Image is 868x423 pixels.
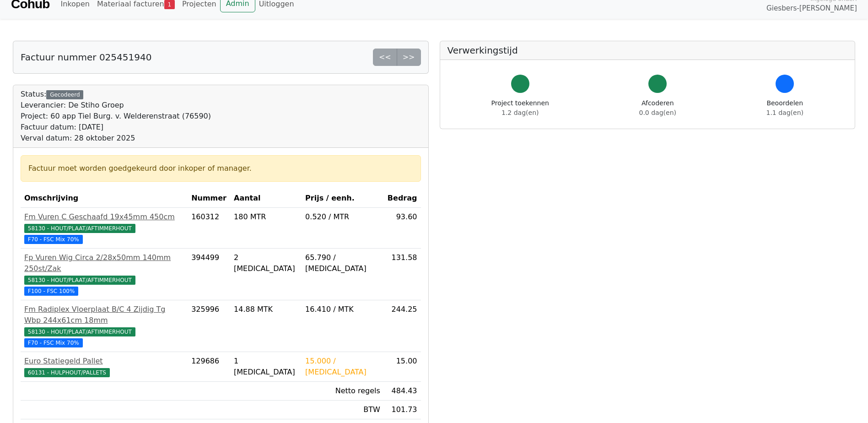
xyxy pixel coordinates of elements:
td: BTW [302,401,384,419]
div: Leverancier: De Stiho Groep [21,100,211,111]
td: 160312 [188,208,230,249]
h5: Verwerkingstijd [447,45,848,56]
span: 58130 - HOUT/PLAAT/AFTIMMERHOUT [24,276,135,285]
div: 15.000 / [MEDICAL_DATA] [305,356,380,378]
td: 394499 [188,249,230,300]
div: Fp Vuren Wig Circa 2/28x50mm 140mm 250st/Zak [24,252,184,274]
td: 244.25 [384,300,421,352]
h5: Factuur nummer 025451940 [21,52,151,63]
a: Fp Vuren Wig Circa 2/28x50mm 140mm 250st/Zak58130 - HOUT/PLAAT/AFTIMMERHOUT F100 - FSC 100% [24,252,184,296]
span: Giesbers-[PERSON_NAME] [766,3,857,14]
td: 484.43 [384,382,421,401]
div: Euro Statiegeld Pallet [24,356,184,367]
td: 129686 [188,352,230,382]
th: Bedrag [384,189,421,208]
span: 60131 - HULPHOUT/PALLETS [24,368,110,377]
span: F70 - FSC Mix 70% [24,235,83,244]
td: 93.60 [384,208,421,249]
div: 0.520 / MTR [305,211,380,222]
div: Fm Vuren C Geschaafd 19x45mm 450cm [24,211,184,222]
a: Fm Vuren C Geschaafd 19x45mm 450cm58130 - HOUT/PLAAT/AFTIMMERHOUT F70 - FSC Mix 70% [24,211,184,244]
span: 0.0 dag(en) [639,109,676,116]
div: Gecodeerd [46,90,83,99]
div: Afcoderen [639,98,676,118]
div: Beoordelen [766,98,803,118]
span: 1.1 dag(en) [766,109,803,116]
div: 2 [MEDICAL_DATA] [234,252,298,274]
span: 58130 - HOUT/PLAAT/AFTIMMERHOUT [24,224,135,233]
div: Factuur datum: [DATE] [21,122,211,133]
div: Project: 60 app Tiel Burg. v. Welderenstraat (76590) [21,111,211,122]
th: Aantal [230,189,302,208]
th: Nummer [188,189,230,208]
div: Fm Radiplex Vloerplaat B/C 4 Zijdig Tg Wbp 244x61cm 18mm [24,304,184,326]
span: F100 - FSC 100% [24,287,78,296]
span: F70 - FSC Mix 70% [24,338,83,347]
div: Factuur moet worden goedgekeurd door inkoper of manager. [28,163,413,174]
td: 15.00 [384,352,421,382]
div: 14.88 MTK [234,304,298,315]
td: 101.73 [384,401,421,419]
div: 1 [MEDICAL_DATA] [234,356,298,378]
td: Netto regels [302,382,384,401]
th: Omschrijving [21,189,188,208]
th: Prijs / eenh. [302,189,384,208]
div: Verval datum: 28 oktober 2025 [21,133,211,144]
div: 65.790 / [MEDICAL_DATA] [305,252,380,274]
td: 131.58 [384,249,421,300]
span: 58130 - HOUT/PLAAT/AFTIMMERHOUT [24,327,135,336]
a: Euro Statiegeld Pallet60131 - HULPHOUT/PALLETS [24,356,184,378]
div: Project toekennen [491,98,549,118]
div: 16.410 / MTK [305,304,380,315]
span: 1.2 dag(en) [501,109,539,116]
div: 180 MTR [234,211,298,222]
td: 325996 [188,300,230,352]
div: Status: [21,89,211,144]
a: Fm Radiplex Vloerplaat B/C 4 Zijdig Tg Wbp 244x61cm 18mm58130 - HOUT/PLAAT/AFTIMMERHOUT F70 - FSC... [24,304,184,348]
